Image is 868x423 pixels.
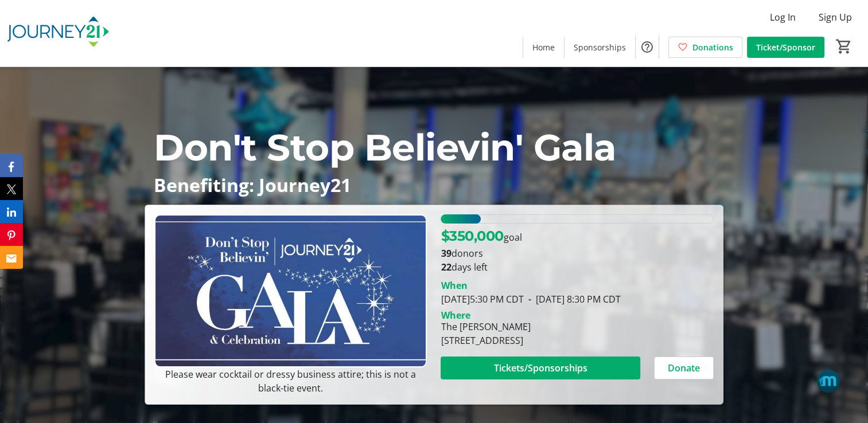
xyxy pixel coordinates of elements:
[747,37,824,58] a: Ticket/Sponsor
[154,120,714,175] p: Don't Stop Believin' Gala
[761,8,805,26] button: Log In
[154,175,714,195] p: Benefiting: Journey21
[574,41,626,53] span: Sponsorships
[441,226,521,246] p: goal
[523,293,535,305] span: -
[441,293,523,305] span: [DATE] 5:30 PM CDT
[441,261,451,273] span: 22
[756,41,815,53] span: Ticket/Sponsor
[636,36,659,58] button: Help
[532,41,555,53] span: Home
[523,293,620,305] span: [DATE] 8:30 PM CDT
[441,334,530,347] div: [STREET_ADDRESS]
[668,37,742,58] a: Donations
[819,10,852,24] span: Sign Up
[441,320,530,334] div: The [PERSON_NAME]
[809,8,861,26] button: Sign Up
[441,311,470,320] div: Where
[441,279,467,292] div: When
[441,357,640,379] button: Tickets/Sponsorships
[154,367,427,395] p: Please wear cocktail or dressy business attire; this is not a black-tie event.
[441,247,451,260] b: 39
[565,37,635,58] a: Sponsorships
[692,41,733,53] span: Donations
[441,246,713,260] p: donors
[834,36,854,57] button: Cart
[668,361,700,375] span: Donate
[770,10,796,24] span: Log In
[154,214,427,367] img: Campaign CTA Media Photo
[441,260,713,274] p: days left
[654,357,714,379] button: Donate
[7,5,109,62] img: Journey21's Logo
[441,228,503,244] span: $350,000
[494,361,587,375] span: Tickets/Sponsorships
[441,214,713,224] div: 14.634074285714286% of fundraising goal reached
[523,37,564,58] a: Home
